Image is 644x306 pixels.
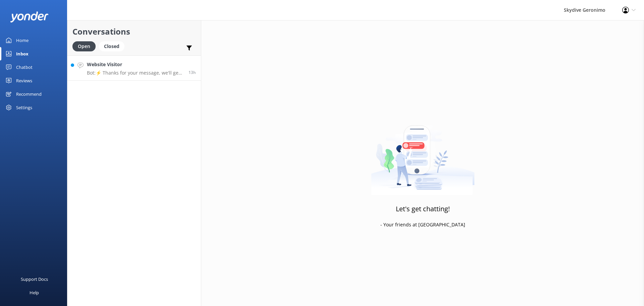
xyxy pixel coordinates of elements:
[87,70,183,76] p: Bot: ⚡ Thanks for your message, we'll get back to you as soon as we can. You're also welcome to k...
[16,74,32,87] div: Reviews
[16,87,42,101] div: Recommend
[72,25,196,38] h2: Conversations
[10,11,49,23] img: yonder-white-logo.png
[396,204,450,214] h3: Let's get chatting!
[67,55,201,81] a: Website VisitorBot:⚡ Thanks for your message, we'll get back to you as soon as we can. You're als...
[30,286,39,299] div: Help
[99,41,124,51] div: Closed
[371,111,475,195] img: artwork of a man stealing a conversation from at giant smartphone
[189,70,196,75] span: Oct 02 2025 07:58pm (UTC +08:00) Australia/Perth
[16,101,32,114] div: Settings
[72,42,99,50] a: Open
[87,61,183,68] h4: Website Visitor
[16,47,29,60] div: Inbox
[72,41,96,51] div: Open
[16,60,33,74] div: Chatbot
[16,34,29,47] div: Home
[21,272,48,286] div: Support Docs
[99,42,128,50] a: Closed
[380,221,465,228] p: - Your friends at [GEOGRAPHIC_DATA]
